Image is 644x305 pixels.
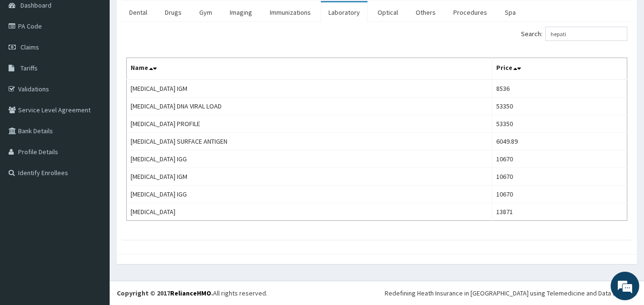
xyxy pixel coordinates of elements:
span: Claims [20,43,39,51]
td: [MEDICAL_DATA] [127,203,492,221]
input: Search: [545,27,627,41]
td: [MEDICAL_DATA] PROFILE [127,115,492,133]
td: [MEDICAL_DATA] IGM [127,79,492,98]
a: Optical [370,2,406,22]
a: Gym [192,2,220,22]
footer: All rights reserved. [110,281,644,305]
span: Dashboard [20,1,51,10]
a: Immunizations [262,2,318,22]
a: Spa [497,2,523,22]
td: [MEDICAL_DATA] IGG [127,186,492,203]
a: Procedures [446,2,495,22]
td: [MEDICAL_DATA] IGG [127,150,492,168]
td: 10670 [492,150,627,168]
div: Chat with us now [50,53,160,66]
a: Dental [122,2,155,22]
span: Tariffs [20,64,38,72]
td: 53350 [492,98,627,115]
a: Imaging [222,2,260,22]
td: 13871 [492,203,627,221]
td: 10670 [492,168,627,186]
td: 53350 [492,115,627,133]
a: Others [408,2,443,22]
td: 6049.89 [492,133,627,150]
strong: Copyright © 2017 . [117,289,213,297]
th: Price [492,58,627,80]
div: Minimize live chat window [156,5,179,28]
td: 10670 [492,186,627,203]
img: d_794563401_company_1708531726252_794563401 [18,48,39,71]
th: Name [127,58,492,80]
td: 8536 [492,79,627,98]
span: We're online! [55,92,132,188]
a: Drugs [157,2,189,22]
textarea: Type your message and hit 'Enter' [5,204,182,237]
label: Search: [521,27,627,41]
a: Laboratory [321,2,368,22]
td: [MEDICAL_DATA] SURFACE ANTIGEN [127,133,492,150]
div: Redefining Heath Insurance in [GEOGRAPHIC_DATA] using Telemedicine and Data Science! [385,288,637,298]
td: [MEDICAL_DATA] DNA VIRAL LOAD [127,98,492,115]
td: [MEDICAL_DATA] IGM [127,168,492,186]
a: RelianceHMO [170,289,211,297]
